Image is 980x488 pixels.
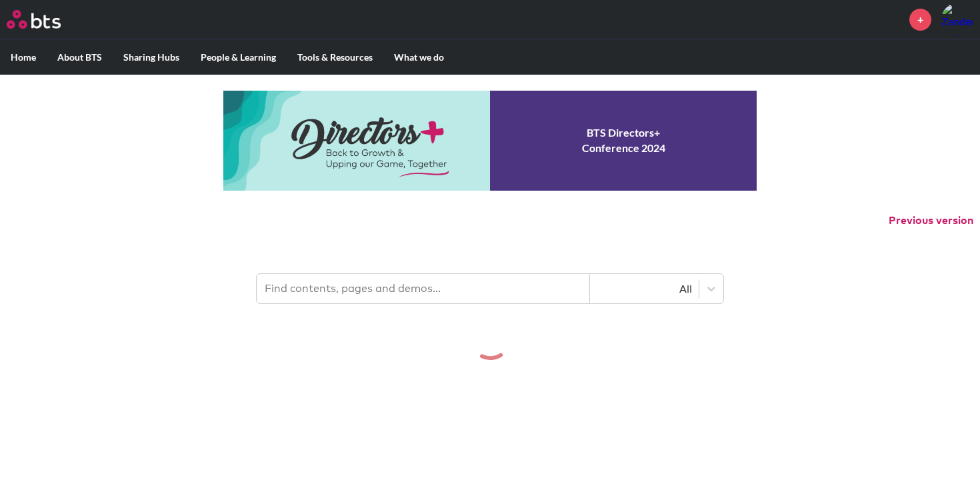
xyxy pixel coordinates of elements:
label: Sharing Hubs [113,40,190,75]
a: + [909,9,931,31]
label: Tools & Resources [287,40,383,75]
label: About BTS [47,40,113,75]
img: BTS Logo [7,10,61,29]
a: Conference 2024 [223,91,757,191]
button: Previous version [889,213,973,228]
label: What we do [383,40,455,75]
input: Find contents, pages and demos... [257,274,590,303]
a: Profile [941,3,973,35]
a: Go home [7,10,85,29]
div: All [597,281,692,296]
label: People & Learning [190,40,287,75]
img: Zander Ross [941,3,973,35]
